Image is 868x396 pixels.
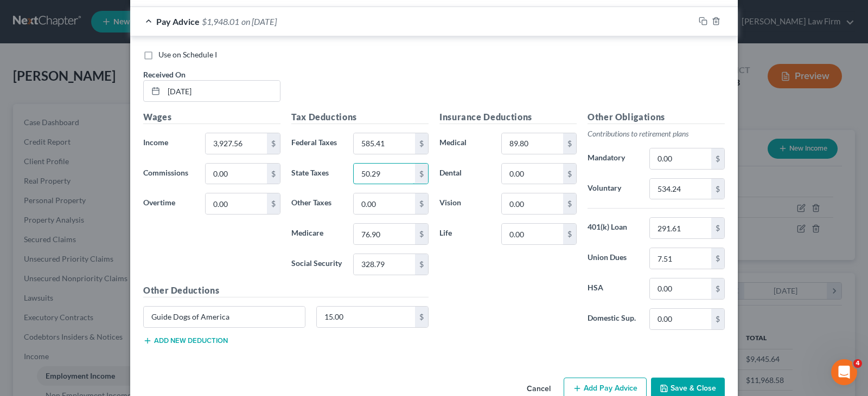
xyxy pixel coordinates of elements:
div: $ [711,148,724,169]
input: 0.00 [354,193,415,214]
p: Contributions to retirement plans [588,128,725,139]
label: Life [434,223,496,245]
div: $ [711,309,724,329]
div: $ [267,133,280,154]
input: 0.00 [650,148,711,169]
h5: Other Deductions [143,284,429,297]
label: Dental [434,163,496,185]
input: 0.00 [650,248,711,269]
label: 401(k) Loan [582,217,644,239]
h5: Wages [143,111,280,124]
label: Other Taxes [286,193,348,215]
label: Commissions [138,163,200,185]
div: $ [415,307,428,327]
input: 0.00 [354,164,415,184]
span: 4 [853,359,862,368]
span: on [DATE] [241,16,277,27]
span: Income [143,138,168,147]
label: Social Security [286,254,348,275]
input: 0.00 [650,278,711,299]
div: $ [711,218,724,238]
iframe: Intercom live chat [831,359,857,385]
div: $ [415,164,428,184]
div: $ [563,164,576,184]
label: Medical [434,133,496,154]
span: Pay Advice [156,16,200,27]
button: Add new deduction [143,336,228,345]
input: 0.00 [650,218,711,238]
label: Vision [434,193,496,215]
label: Overtime [138,193,200,215]
label: Voluntary [582,178,644,200]
div: $ [711,248,724,269]
span: Use on Schedule I [158,50,217,59]
h5: Other Obligations [588,111,725,124]
input: MM/DD/YYYY [164,81,280,101]
div: $ [415,133,428,154]
span: $1,948.01 [202,16,239,27]
input: 0.00 [206,193,267,214]
label: HSA [582,278,644,300]
label: State Taxes [286,163,348,185]
h5: Tax Deductions [291,111,429,124]
div: $ [267,193,280,214]
div: $ [711,278,724,299]
input: 0.00 [502,164,563,184]
label: Union Dues [582,248,644,269]
input: 0.00 [206,133,267,154]
input: 0.00 [502,224,563,244]
input: 0.00 [354,224,415,244]
div: $ [563,224,576,244]
span: Received On [143,70,186,79]
label: Federal Taxes [286,133,348,154]
input: 0.00 [317,307,416,327]
input: Specify... [144,307,305,327]
label: Mandatory [582,148,644,170]
input: 0.00 [354,254,415,275]
div: $ [415,224,428,244]
input: 0.00 [502,133,563,154]
div: $ [415,254,428,275]
label: Domestic Sup. [582,308,644,330]
h5: Insurance Deductions [439,111,577,124]
input: 0.00 [650,309,711,329]
input: 0.00 [354,133,415,154]
div: $ [563,133,576,154]
input: 0.00 [206,164,267,184]
div: $ [267,164,280,184]
input: 0.00 [502,193,563,214]
div: $ [563,193,576,214]
div: $ [711,179,724,199]
div: $ [415,193,428,214]
input: 0.00 [650,179,711,199]
label: Medicare [286,223,348,245]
